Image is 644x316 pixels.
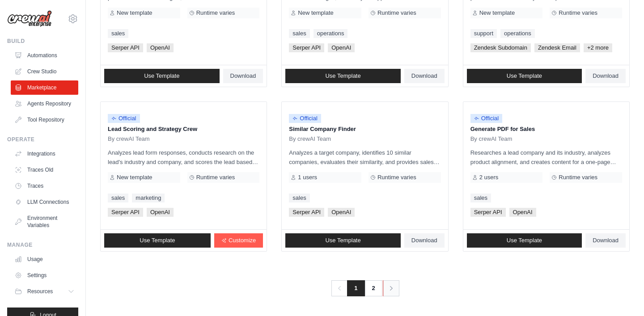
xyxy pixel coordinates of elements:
a: 2 [364,280,382,296]
span: Runtime varies [377,9,416,17]
a: operations [500,29,535,38]
div: Build [7,38,78,45]
span: Official [470,114,503,123]
span: Serper API [289,43,324,52]
span: Use Template [325,237,360,244]
span: Runtime varies [196,174,235,181]
a: marketing [132,194,165,202]
img: Logo [7,10,52,27]
p: Analyzes a target company, identifies 10 similar companies, evaluates their similarity, and provi... [289,148,441,167]
span: 1 users [298,174,317,181]
span: Zendesk Email [534,43,580,52]
a: support [470,29,497,38]
a: Use Template [285,69,401,83]
span: Download [230,72,256,80]
span: OpenAI [147,208,174,217]
a: Tool Repository [11,113,78,127]
span: OpenAI [328,43,355,52]
span: By crewAI Team [289,135,331,143]
div: Manage [7,241,78,249]
span: Serper API [470,208,506,217]
a: Use Template [467,69,582,83]
a: sales [108,194,128,202]
p: Similar Company Finder [289,125,441,134]
span: Customize [229,237,256,244]
span: Serper API [108,208,143,217]
span: New template [479,9,515,17]
a: Download [223,69,263,83]
a: Environment Variables [11,211,78,232]
span: Runtime varies [377,174,416,181]
span: OpenAI [147,43,174,52]
a: operations [314,29,348,38]
a: Use Template [285,233,401,248]
span: 1 [347,280,364,296]
span: OpenAI [328,208,355,217]
a: Use Template [104,69,220,83]
span: Runtime varies [559,174,597,181]
a: Marketplace [11,80,78,95]
a: Download [404,69,445,83]
span: OpenAI [509,208,536,217]
span: Download [411,237,437,244]
a: Crew Studio [11,64,78,79]
span: Use Template [325,72,360,80]
span: Serper API [289,208,324,217]
p: Lead Scoring and Strategy Crew [108,125,259,134]
a: sales [108,29,128,38]
span: Serper API [108,43,143,52]
span: Download [411,72,437,80]
a: LLM Connections [11,195,78,209]
span: Official [108,114,140,123]
a: Settings [11,268,78,282]
a: Traces [11,179,78,193]
span: Use Template [140,237,175,244]
a: sales [470,194,491,202]
span: New template [298,9,333,17]
div: Operate [7,136,78,143]
span: Use Template [507,237,542,244]
a: Usage [11,252,78,266]
p: Generate PDF for Sales [470,125,622,134]
a: Download [585,69,626,83]
a: Use Template [467,233,582,248]
a: sales [289,29,309,38]
a: Download [585,233,626,248]
p: Analyzes lead form responses, conducts research on the lead's industry and company, and scores th... [108,148,259,167]
a: Customize [214,233,263,248]
p: Researches a lead company and its industry, analyzes product alignment, and creates content for a... [470,148,622,167]
a: sales [289,194,309,202]
span: Download [593,237,619,244]
span: Resources [27,288,53,295]
span: Runtime varies [559,9,597,17]
span: New template [117,9,152,17]
span: Download [593,72,619,80]
span: +2 more [584,43,612,52]
span: 2 users [479,174,499,181]
a: Integrations [11,147,78,161]
span: Runtime varies [196,9,235,17]
span: Zendesk Subdomain [470,43,531,52]
nav: Pagination [331,280,398,296]
span: New template [117,174,152,181]
a: Traces Old [11,163,78,177]
span: By crewAI Team [470,135,513,143]
button: Resources [11,284,78,299]
span: By crewAI Team [108,135,150,143]
a: Agents Repository [11,97,78,111]
a: Download [404,233,445,248]
a: Use Template [104,233,211,248]
span: Official [289,114,321,123]
span: Use Template [144,72,179,80]
a: Automations [11,48,78,63]
span: Use Template [507,72,542,80]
